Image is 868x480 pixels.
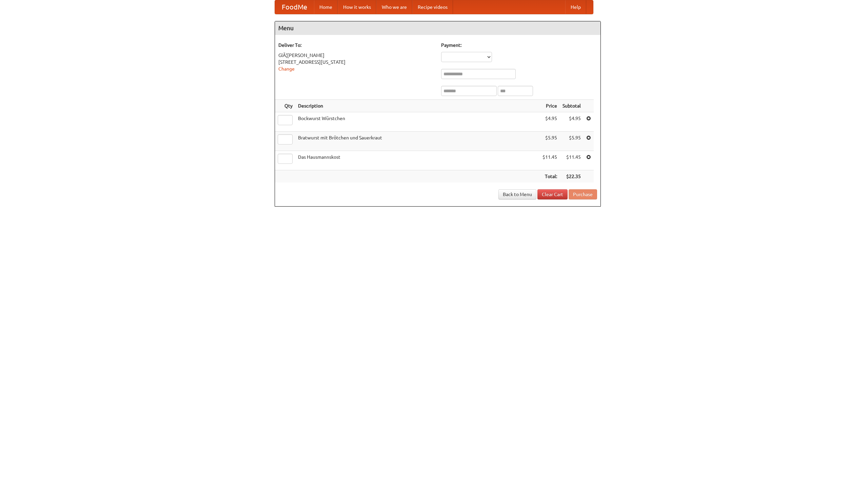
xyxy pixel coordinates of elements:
[560,151,584,170] td: $11.45
[376,0,412,14] a: Who we are
[441,42,597,49] h5: Payment:
[314,0,338,14] a: Home
[540,132,560,151] td: $5.95
[278,66,295,72] a: Change
[540,151,560,170] td: $11.45
[275,100,295,112] th: Qty
[295,151,540,170] td: Das Hausmannskost
[275,21,600,35] h4: Menu
[540,170,560,183] th: Total:
[275,0,314,14] a: FoodMe
[560,100,584,112] th: Subtotal
[278,59,434,65] div: [STREET_ADDRESS][US_STATE]
[498,189,536,199] a: Back to Menu
[537,189,568,199] a: Clear Cart
[540,100,560,112] th: Price
[295,100,540,112] th: Description
[569,189,597,199] button: Purchase
[295,112,540,132] td: Bockwurst Würstchen
[560,112,584,132] td: $4.95
[278,52,434,59] div: GlÃ¦[PERSON_NAME]
[338,0,376,14] a: How it works
[540,112,560,132] td: $4.95
[565,0,586,14] a: Help
[560,170,584,183] th: $22.35
[295,132,540,151] td: Bratwurst mit Brötchen und Sauerkraut
[412,0,453,14] a: Recipe videos
[278,42,434,49] h5: Deliver To:
[560,132,584,151] td: $5.95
